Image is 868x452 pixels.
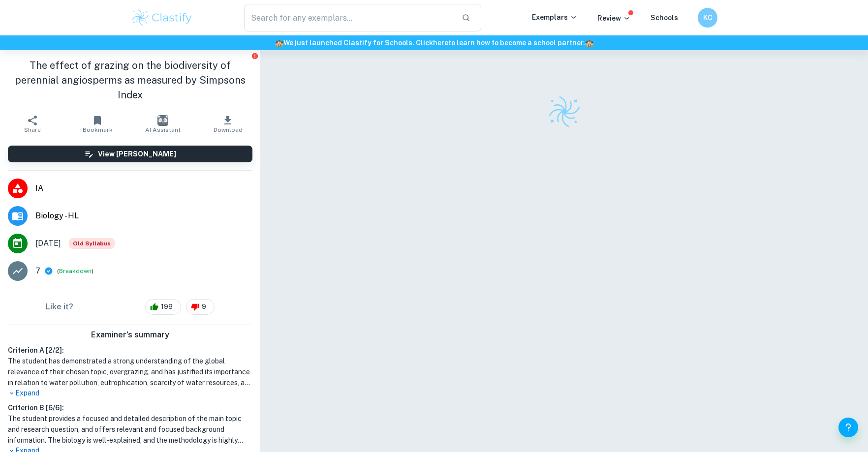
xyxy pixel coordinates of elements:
span: Old Syllabus [69,238,115,249]
button: KC [698,8,717,28]
h1: The student has demonstrated a strong understanding of the global relevance of their chosen topic... [8,356,252,388]
p: Exemplars [532,12,578,23]
div: Starting from the May 2025 session, the Biology IA requirements have changed. It's OK to refer to... [69,238,115,249]
button: Bookmark [65,110,130,138]
button: View [PERSON_NAME] [8,146,252,162]
button: Breakdown [59,267,92,275]
p: Expand [8,388,252,398]
span: [DATE] [35,238,61,249]
h6: View [PERSON_NAME] [98,149,176,159]
div: 198 [145,299,181,315]
span: Download [214,126,243,133]
h6: Examiner's summary [4,329,256,341]
span: 198 [155,302,178,312]
button: Download [195,110,260,138]
img: Clastify logo [131,8,193,28]
span: Bookmark [83,126,113,133]
input: Search for any exemplars... [244,4,454,31]
a: Schools [651,14,678,22]
span: IA [35,182,252,194]
h1: The student provides a focused and detailed description of the main topic and research question, ... [8,413,252,446]
button: AI Assistant [130,110,195,138]
a: here [433,39,448,47]
span: Biology - HL [35,210,252,222]
h6: Like it? [46,301,73,313]
span: 🏫 [275,39,283,47]
h6: KC [702,12,713,23]
span: AI Assistant [145,126,181,133]
p: Review [597,13,631,24]
h1: The effect of grazing on the biodiversity of perennial angiosperms as measured by Simpsons Index [8,58,252,102]
button: Report issue [251,52,258,60]
span: 🏫 [585,39,593,47]
h6: Criterion A [ 2 / 2 ]: [8,345,252,356]
div: 9 [186,299,215,315]
img: Clastify logo [547,94,582,129]
button: Help and Feedback [838,418,858,437]
img: AI Assistant [157,115,168,126]
h6: We just launched Clastify for Schools. Click to learn how to become a school partner. [2,37,866,48]
span: Share [24,126,41,133]
span: 9 [196,302,212,312]
p: 7 [35,265,40,277]
h6: Criterion B [ 6 / 6 ]: [8,402,252,413]
span: ( ) [57,267,93,276]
